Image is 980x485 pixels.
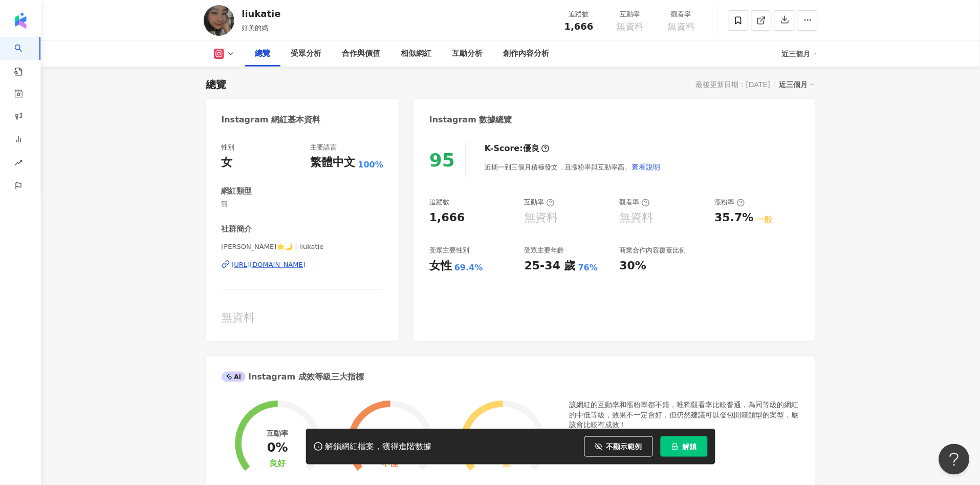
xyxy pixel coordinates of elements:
div: 受眾分析 [291,48,322,60]
span: 1,666 [564,21,594,32]
span: 100% [358,159,383,171]
div: 1,666 [429,210,465,226]
div: 主要語言 [311,143,337,152]
div: 解鎖網紅檔案，獲得進階數據 [325,441,432,452]
div: 近三個月 [779,78,815,91]
div: 近期一到三個月積極發文，且漲粉率與互動率高。 [485,157,661,177]
div: 女性 [429,258,452,274]
div: 觀看率 [662,9,701,19]
div: 69.4% [454,262,483,273]
div: 無資料 [525,210,558,226]
div: Instagram 網紅基本資料 [222,114,321,125]
div: 商業合作內容覆蓋比例 [620,246,686,255]
div: 最後更新日期：[DATE] [696,80,770,89]
button: 解鎖 [661,436,708,457]
div: 漲粉率 [715,198,745,207]
span: [PERSON_NAME]⭐️🌙 | liukatie [222,242,384,251]
span: 好美的媽 [242,24,269,32]
div: 近三個月 [782,46,818,62]
div: 網紅類型 [222,186,252,197]
div: 無資料 [620,210,654,226]
div: 30% [620,258,647,274]
div: 35.7% [715,210,754,226]
button: 不顯示範例 [584,436,653,457]
div: 繁體中文 [311,155,356,171]
img: logo icon [12,12,29,29]
div: Instagram 數據總覽 [429,114,512,125]
div: Instagram 成效等級三大指標 [222,371,364,383]
div: 性別 [222,143,235,152]
span: 無 [222,199,384,208]
div: 合作與價值 [342,48,381,60]
div: 該網紅的互動率和漲粉率都不錯，唯獨觀看率比較普通，為同等級的網紅的中低等級，效果不一定會好，但仍然建議可以發包開箱類型的案型，應該會比較有成效！ [570,400,800,430]
div: 受眾主要年齡 [525,246,564,255]
img: KOL Avatar [204,5,234,36]
div: 相似網紅 [401,48,432,60]
div: 創作內容分析 [504,48,550,60]
span: 不顯示範例 [606,442,642,451]
div: K-Score : [485,143,550,154]
div: 追蹤數 [429,198,449,207]
div: 總覽 [255,48,271,60]
span: 無資料 [668,22,695,32]
div: 互動率 [525,198,555,207]
span: lock [671,443,679,450]
div: liukatie [242,7,281,20]
div: 無資料 [222,310,384,326]
span: 解鎖 [683,442,697,451]
div: 95 [429,150,455,171]
div: 女 [222,155,233,171]
button: 查看說明 [631,157,661,177]
div: 受眾主要性別 [429,246,469,255]
div: AI [222,372,246,382]
a: [URL][DOMAIN_NAME] [222,260,384,269]
div: 互動分析 [452,48,483,60]
a: search [14,37,35,77]
div: [URL][DOMAIN_NAME] [232,260,306,269]
div: 社群簡介 [222,224,252,235]
div: 互動率 [611,9,650,19]
div: 優良 [523,143,539,154]
span: 查看說明 [631,163,660,171]
div: 76% [578,262,598,273]
div: 總覽 [206,77,227,92]
span: rise [14,153,23,176]
div: 一般 [756,214,773,225]
div: 追蹤數 [560,9,599,19]
span: 無資料 [617,22,644,32]
div: 觀看率 [620,198,650,207]
div: 25-34 歲 [525,258,576,274]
